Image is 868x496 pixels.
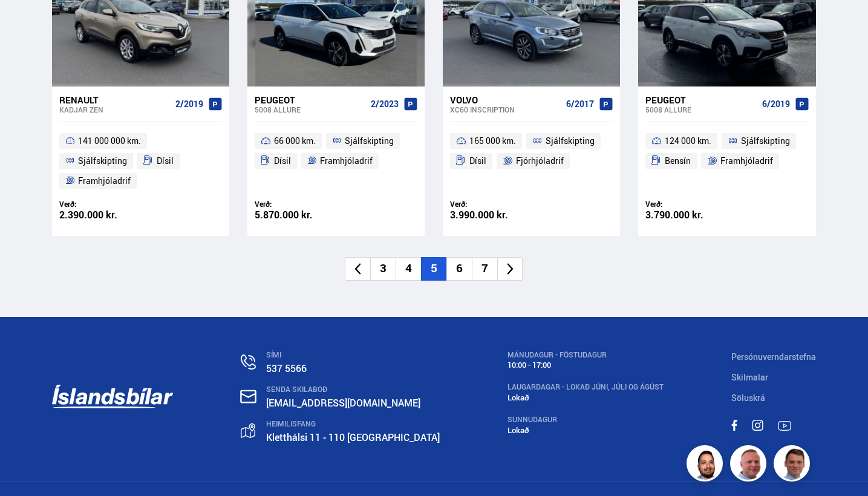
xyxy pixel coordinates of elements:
div: SENDA SKILABOÐ [266,385,440,394]
span: 66 000 km. [274,134,316,148]
a: [EMAIL_ADDRESS][DOMAIN_NAME] [266,396,420,410]
div: Lokað [507,393,664,402]
span: 6/2019 [762,99,790,109]
div: Peugeot [255,94,366,105]
div: MÁNUDAGUR - FÖSTUDAGUR [507,351,664,359]
div: 10:00 - 17:00 [507,361,664,370]
a: Peugeot 5008 ALLURE 6/2019 124 000 km. Sjálfskipting Bensín Framhjóladrif Verð: 3.790.000 kr. [638,86,815,236]
a: Renault Kadjar ZEN 2/2019 141 000 000 km. Sjálfskipting Dísil Framhjóladrif Verð: 2.390.000 kr. [52,86,229,236]
div: SÍMI [266,351,440,359]
div: Verð: [255,200,336,209]
img: gp4YpyYFnEr45R34.svg [241,423,255,439]
a: Skilmalar [731,371,768,383]
li: 3 [370,257,396,281]
div: 3.790.000 kr. [645,210,727,220]
div: 5.870.000 kr. [255,210,336,220]
div: HEIMILISFANG [266,420,440,428]
span: Framhjóladrif [720,154,773,168]
li: 5 [421,257,446,281]
li: 4 [396,257,421,281]
span: 165 000 km. [469,134,516,148]
span: 141 000 000 km. [78,134,141,148]
img: siFngHWaQ9KaOqBr.png [732,447,768,483]
div: 5008 ALLURE [645,105,757,114]
span: Bensín [665,154,691,168]
div: Renault [59,94,171,105]
div: 3.990.000 kr. [450,210,532,220]
span: 2/2023 [371,99,399,109]
button: Open LiveChat chat widget [10,5,46,41]
div: Lokað [507,426,664,435]
span: Sjálfskipting [546,134,595,148]
span: Sjálfskipting [345,134,394,148]
a: Söluskrá [731,392,765,403]
div: Peugeot [645,94,757,105]
span: 2/2019 [175,99,203,109]
div: Verð: [59,200,141,209]
div: SUNNUDAGUR [507,416,664,424]
span: Sjálfskipting [741,134,790,148]
div: 2.390.000 kr. [59,210,141,220]
span: Dísil [157,154,174,168]
img: nhp88E3Fdnt1Opn2.png [688,447,725,483]
a: Volvo XC60 INSCRIPTION 6/2017 165 000 km. Sjálfskipting Dísil Fjórhjóladrif Verð: 3.990.000 kr. [443,86,620,236]
a: Persónuverndarstefna [731,351,816,362]
div: XC60 INSCRIPTION [450,105,561,114]
img: FbJEzSuNWCJXmdc-.webp [775,447,812,483]
div: Verð: [450,200,532,209]
a: Kletthálsi 11 - 110 [GEOGRAPHIC_DATA] [266,431,440,444]
span: Framhjóladrif [320,154,373,168]
span: Sjálfskipting [78,154,127,168]
img: n0V2lOsqF3l1V2iz.svg [241,354,256,370]
li: 6 [446,257,472,281]
div: LAUGARDAGAR - Lokað Júni, Júli og Ágúst [507,383,664,391]
a: Peugeot 5008 ALLURE 2/2023 66 000 km. Sjálfskipting Dísil Framhjóladrif Verð: 5.870.000 kr. [247,86,425,236]
img: nHj8e-n-aHgjukTg.svg [240,390,256,403]
span: Framhjóladrif [78,174,131,188]
span: Dísil [469,154,486,168]
a: 537 5566 [266,362,307,375]
div: Volvo [450,94,561,105]
span: Fjórhjóladrif [516,154,564,168]
li: 7 [472,257,497,281]
span: Dísil [274,154,291,168]
span: 124 000 km. [665,134,711,148]
span: 6/2017 [566,99,594,109]
div: 5008 ALLURE [255,105,366,114]
div: Verð: [645,200,727,209]
div: Kadjar ZEN [59,105,171,114]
